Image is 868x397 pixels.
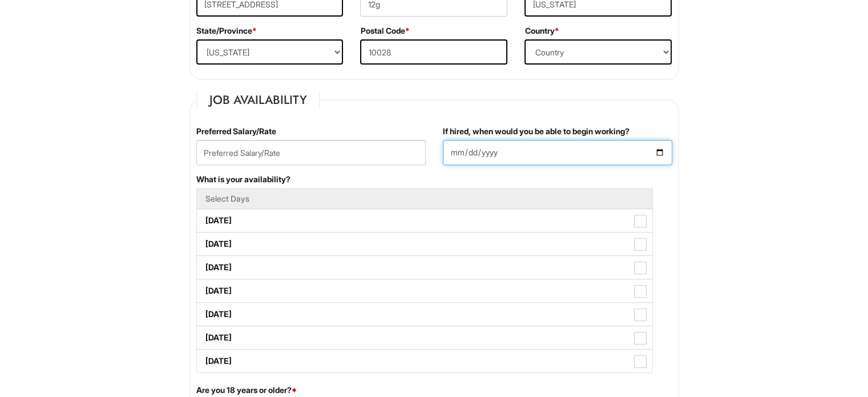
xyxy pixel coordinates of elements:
select: Country [524,39,672,65]
label: Postal Code [360,25,409,37]
select: State/Province [196,39,344,65]
label: Are you 18 years or older? [196,384,297,396]
label: If hired, when would you be able to begin working? [443,126,629,137]
h5: Select Days [205,194,644,203]
label: [DATE] [197,209,652,232]
label: What is your availability? [196,174,290,185]
label: Country [524,25,559,37]
input: Postal Code [360,39,507,65]
label: [DATE] [197,350,652,372]
label: Preferred Salary/Rate [196,126,276,137]
label: [DATE] [197,303,652,326]
input: Preferred Salary/Rate [196,140,426,165]
label: [DATE] [197,232,652,255]
legend: Job Availability [196,91,320,109]
label: [DATE] [197,256,652,279]
label: State/Province [196,25,257,37]
label: [DATE] [197,326,652,349]
label: [DATE] [197,279,652,302]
